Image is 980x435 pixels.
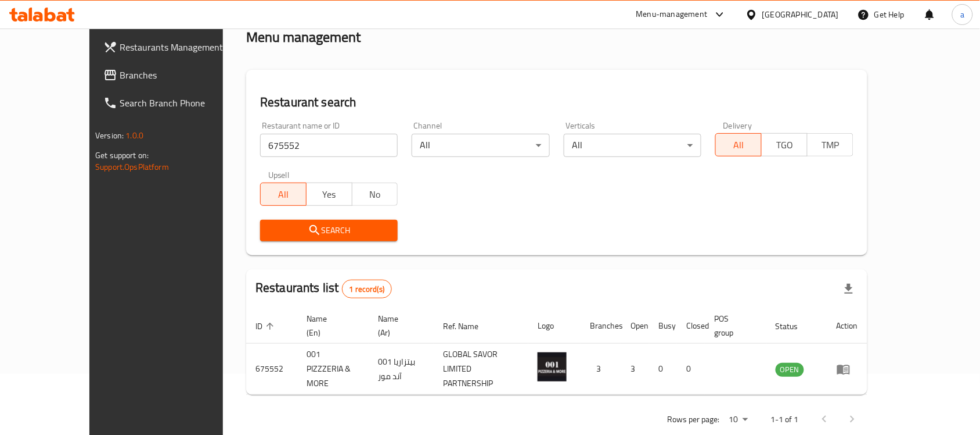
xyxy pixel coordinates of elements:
span: Yes [311,186,348,203]
span: POS group [714,312,752,340]
span: All [720,137,757,154]
button: Yes [306,183,352,206]
span: ID [255,319,278,333]
td: 001 بيتزاريا آند مور [369,344,434,395]
button: No [352,183,398,206]
div: Menu-management [636,8,708,22]
div: All [412,134,549,157]
label: Upsell [268,171,290,179]
td: 0 [677,344,705,395]
span: a [960,8,964,21]
span: Search Branch Phone [120,96,244,110]
button: All [260,183,307,206]
div: [GEOGRAPHIC_DATA] [762,8,839,21]
span: Status [776,319,813,333]
td: 3 [581,344,621,395]
label: Delivery [723,122,752,130]
a: Search Branch Phone [94,89,253,117]
span: Branches [120,68,244,82]
div: Total records count [342,280,392,298]
div: All [564,134,701,157]
span: All [265,186,302,203]
button: TGO [761,133,808,156]
a: Support.OpsPlatform [95,159,169,174]
th: Branches [581,308,621,344]
button: TMP [807,133,853,156]
td: 001 PIZZZERIA & MORE [297,344,369,395]
span: No [357,186,394,203]
table: enhanced table [246,308,867,395]
td: 0 [649,344,677,395]
img: 001 PIZZZERIA & MORE [538,352,567,381]
span: 1 record(s) [343,284,392,295]
td: 675552 [246,344,297,395]
th: Logo [528,308,581,344]
span: 1.0.0 [125,128,143,143]
h2: Restaurants list [255,279,392,298]
span: Name (En) [307,312,355,340]
span: Search [269,223,388,238]
h2: Menu management [246,28,361,47]
td: GLOBAL SAVOR LIMITED PARTNERSHIP [434,344,528,395]
div: Export file [835,275,863,303]
div: Menu [837,362,858,376]
h2: Restaurant search [260,94,853,111]
th: Open [621,308,649,344]
span: TGO [766,137,803,154]
span: Get support on: [95,148,149,163]
span: Restaurants Management [120,40,244,54]
td: 3 [621,344,649,395]
input: Search for restaurant name or ID.. [260,134,398,157]
div: Rows per page: [725,411,752,429]
p: Rows per page: [668,412,720,427]
a: Branches [94,61,253,89]
a: Restaurants Management [94,33,253,61]
span: Version: [95,128,124,143]
span: OPEN [776,363,804,376]
span: Name (Ar) [378,312,420,340]
th: Busy [649,308,677,344]
p: 1-1 of 1 [771,412,799,427]
button: All [715,133,762,156]
th: Closed [677,308,705,344]
th: Action [827,308,867,344]
span: TMP [812,137,849,154]
span: Ref. Name [443,319,493,333]
button: Search [260,220,398,241]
